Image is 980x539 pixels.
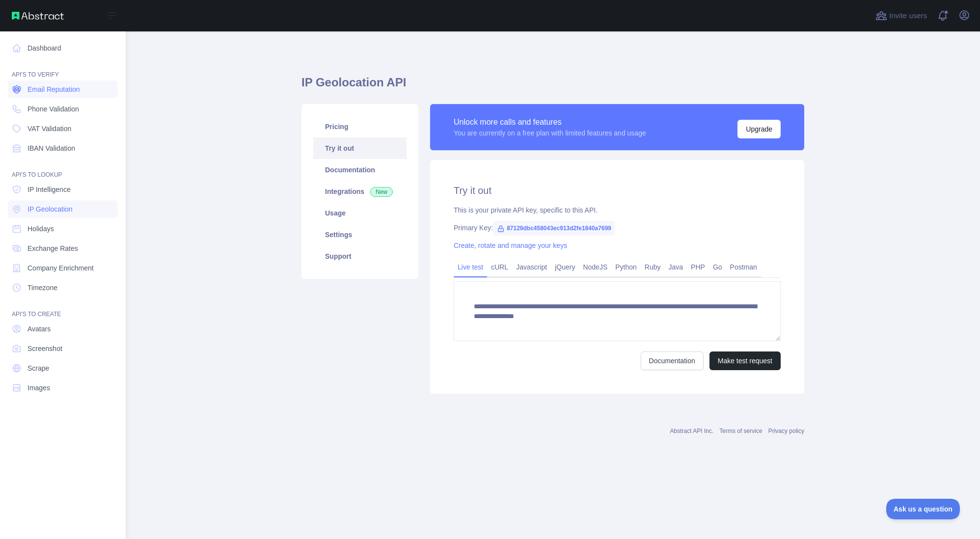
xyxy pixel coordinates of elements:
span: Exchange Rates [27,243,78,253]
a: Postman [726,259,761,275]
span: Email Reputation [27,84,80,94]
div: Unlock more calls and features [454,116,646,128]
a: Company Enrichment [8,259,118,277]
span: Phone Validation [27,104,79,114]
a: Terms of service [719,428,762,434]
a: Integrations New [313,181,407,202]
iframe: Toggle Customer Support [886,499,960,519]
button: Upgrade [737,120,781,138]
span: IP Geolocation [27,204,73,214]
a: Ruby [641,259,665,275]
a: Java [665,259,687,275]
div: API'S TO VERIFY [8,59,118,79]
a: PHP [687,259,709,275]
a: Create, rotate and manage your keys [454,242,567,249]
a: Timezone [8,279,118,296]
a: VAT Validation [8,120,118,137]
h1: IP Geolocation API [301,75,804,98]
span: Timezone [27,283,57,293]
div: Primary Key: [454,223,781,233]
a: Privacy policy [768,428,804,434]
a: cURL [487,259,512,275]
span: Screenshot [27,344,62,353]
a: Screenshot [8,340,118,357]
a: Usage [313,202,407,224]
a: Javascript [512,259,551,275]
a: Dashboard [8,39,118,57]
a: Support [313,245,407,267]
img: Abstract API [12,12,64,20]
a: jQuery [551,259,579,275]
span: 87129dbc458043ec913d2fe1840a7699 [493,221,615,236]
a: NodeJS [579,259,611,275]
span: Holidays [27,224,54,234]
a: IBAN Validation [8,139,118,157]
button: Make test request [709,351,781,370]
div: This is your private API key, specific to this API. [454,205,781,215]
a: Try it out [313,137,407,159]
a: IP Geolocation [8,200,118,218]
a: Documentation [641,351,704,370]
a: Phone Validation [8,100,118,118]
a: Avatars [8,320,118,338]
span: VAT Validation [27,124,71,134]
span: IP Intelligence [27,185,71,194]
span: Company Enrichment [27,263,94,273]
a: Pricing [313,116,407,137]
span: Avatars [27,324,51,334]
span: New [370,187,393,197]
span: Scrape [27,363,49,373]
a: Images [8,379,118,397]
a: Python [611,259,641,275]
a: Live test [454,259,487,275]
a: IP Intelligence [8,181,118,198]
span: Invite users [889,10,927,22]
button: Invite users [873,8,929,24]
a: Holidays [8,220,118,238]
a: Documentation [313,159,407,181]
span: IBAN Validation [27,143,75,153]
a: Email Reputation [8,81,118,98]
a: Exchange Rates [8,240,118,257]
a: Settings [313,224,407,245]
a: Go [709,259,726,275]
a: Scrape [8,359,118,377]
div: API'S TO LOOKUP [8,159,118,179]
div: You are currently on a free plan with limited features and usage [454,128,646,138]
span: Images [27,383,50,393]
h2: Try it out [454,184,781,197]
div: API'S TO CREATE [8,298,118,318]
a: Abstract API Inc. [670,428,714,434]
